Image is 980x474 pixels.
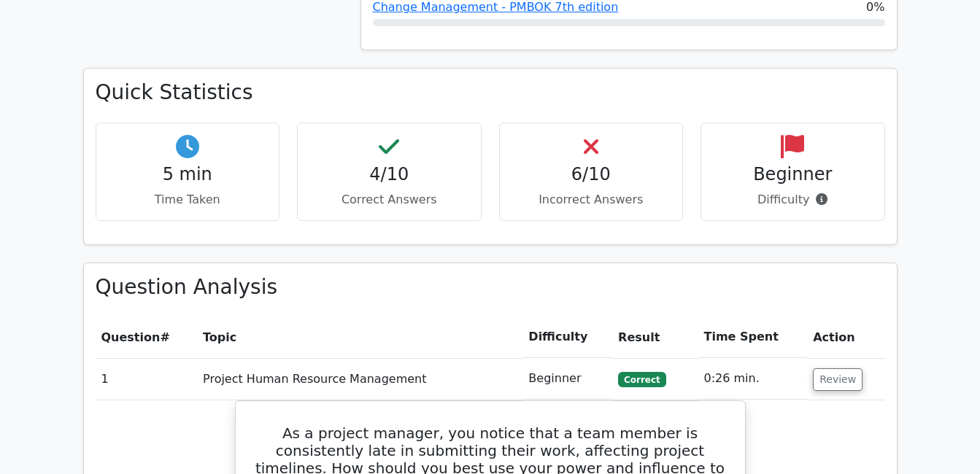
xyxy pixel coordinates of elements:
th: Action [807,316,884,358]
h4: Beginner [713,164,873,185]
h4: 4/10 [309,164,469,185]
th: # [96,316,198,358]
td: Beginner [522,358,612,400]
h4: 5 min [108,164,268,185]
p: Incorrect Answers [512,191,671,209]
th: Topic [197,316,522,358]
th: Result [612,316,698,358]
button: Review [813,368,863,391]
p: Time Taken [108,191,268,209]
span: Question [101,330,161,344]
th: Time Spent [698,316,808,358]
td: Project Human Resource Management [197,358,522,400]
span: Correct [618,372,665,386]
h3: Quick Statistics [96,80,885,105]
p: Difficulty [713,191,873,209]
td: 1 [96,358,198,400]
h3: Question Analysis [96,275,885,300]
p: Correct Answers [309,191,469,209]
h4: 6/10 [512,164,671,185]
td: 0:26 min. [698,358,808,400]
th: Difficulty [522,316,612,358]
